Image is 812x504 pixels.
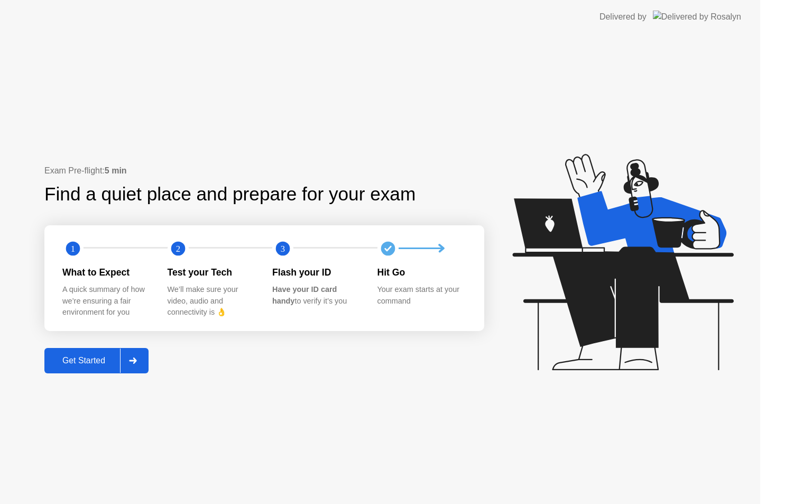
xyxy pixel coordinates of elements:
b: 5 min [105,166,127,175]
div: Get Started [48,356,120,365]
div: Hit Go [377,265,466,279]
text: 2 [176,243,180,253]
text: 1 [71,243,75,253]
div: A quick summary of how we’re ensuring a fair environment for you [62,284,151,318]
div: What to Expect [62,265,151,279]
div: Test your Tech [168,265,256,279]
div: We’ll make sure your video, audio and connectivity is 👌 [168,284,256,318]
div: Flash your ID [272,265,361,279]
img: Delivered by Rosalyn [653,11,741,23]
text: 3 [281,243,285,253]
b: Have your ID card handy [272,285,337,305]
div: Your exam starts at your command [377,284,466,307]
div: Exam Pre-flight: [44,164,484,177]
div: Find a quiet place and prepare for your exam [44,180,417,208]
button: Get Started [44,348,149,373]
div: Delivered by [599,11,647,23]
div: to verify it’s you [272,284,361,307]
